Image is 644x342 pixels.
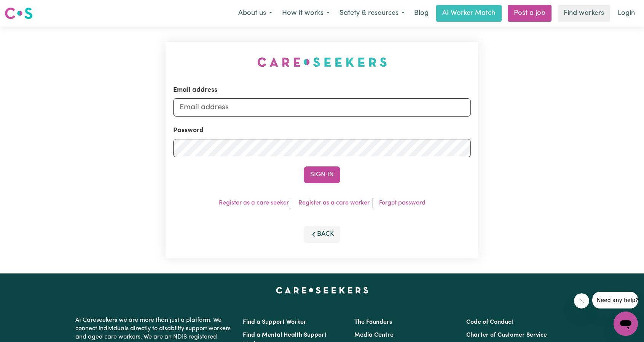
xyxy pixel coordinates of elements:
[277,5,335,21] button: How it works
[466,319,513,325] a: Code of Conduct
[304,226,340,243] button: Back
[5,5,46,11] span: Need any help?
[5,6,33,20] img: Careseekers logo
[243,319,306,325] a: Find a Support Worker
[298,200,370,206] a: Register as a care worker
[5,5,33,22] a: Careseekers logo
[466,332,547,338] a: Charter of Customer Service
[558,5,610,22] a: Find workers
[276,287,368,293] a: Careseekers home page
[354,319,392,325] a: The Founders
[304,166,340,183] button: Sign In
[379,200,426,206] a: Forgot password
[592,292,638,308] iframe: Message from company
[173,85,217,95] label: Email address
[173,126,204,136] label: Password
[173,98,471,117] input: Email address
[233,5,277,21] button: About us
[508,5,552,22] a: Post a job
[219,200,289,206] a: Register as a care seeker
[613,5,639,22] a: Login
[335,5,410,21] button: Safety & resources
[436,5,502,22] a: AI Worker Match
[614,312,638,336] iframe: Button to launch messaging window
[354,332,394,338] a: Media Centre
[574,293,589,308] iframe: Close message
[410,5,433,22] a: Blog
